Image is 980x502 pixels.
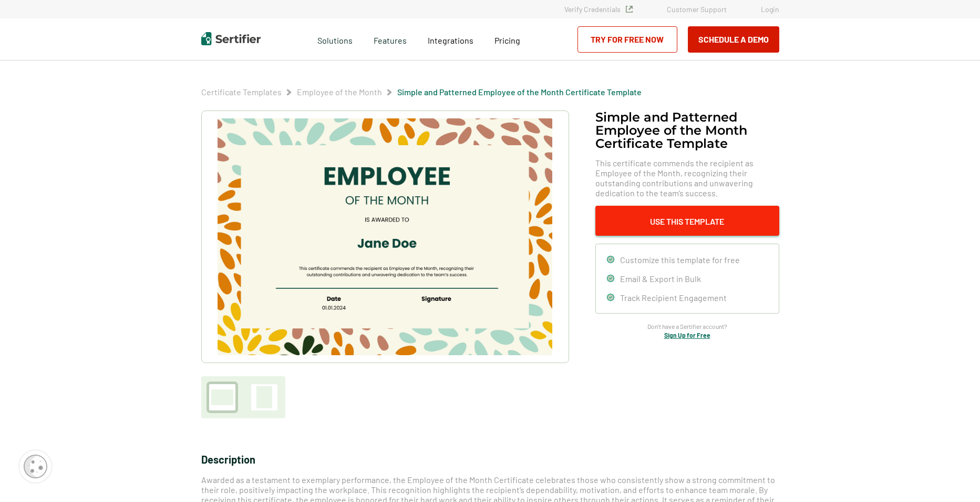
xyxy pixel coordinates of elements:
iframe: Chat Widget [927,451,980,502]
img: Simple and Patterned Employee of the Month Certificate Template [218,118,552,355]
h1: Simple and Patterned Employee of the Month Certificate Template [595,111,779,150]
a: Try for Free Now [577,26,677,53]
span: Customize this template for free [620,255,740,265]
span: Features [374,33,407,46]
button: Use This Template [595,206,779,236]
a: Pricing [494,33,520,46]
span: Certificate Templates [201,87,282,97]
a: Integrations [428,33,473,46]
span: Simple and Patterned Employee of the Month Certificate Template [397,87,642,97]
a: Verify Credentials [564,5,633,14]
button: Schedule a Demo [688,26,779,53]
span: Email & Export in Bulk [620,274,701,284]
span: Employee of the Month [297,87,382,97]
span: Integrations [428,35,473,45]
span: Description [201,453,255,466]
img: Verified [626,6,633,13]
img: Cookie Popup Icon [24,455,47,478]
span: This certificate commends the recipient as Employee of the Month, recognizing their outstanding c... [595,158,779,198]
a: Simple and Patterned Employee of the Month Certificate Template [397,87,642,97]
a: Customer Support [667,5,727,14]
a: Sign Up for Free [664,332,710,339]
a: Certificate Templates [201,87,282,97]
div: Breadcrumb [201,87,642,97]
span: Solutions [317,33,353,46]
a: Employee of the Month [297,87,382,97]
span: Don’t have a Sertifier account? [647,322,727,332]
span: Track Recipient Engagement [620,293,727,303]
a: Login [761,5,779,14]
span: Pricing [494,35,520,45]
img: Sertifier | Digital Credentialing Platform [201,32,261,45]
